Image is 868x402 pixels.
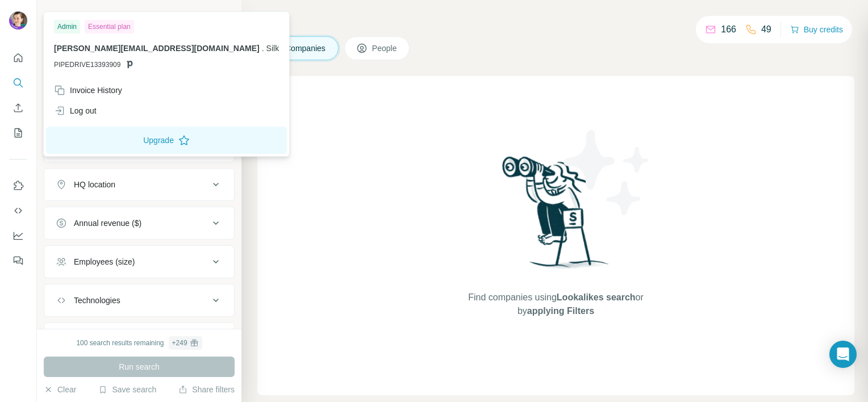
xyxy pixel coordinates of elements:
button: HQ location [44,171,234,198]
span: . [262,44,264,53]
span: Silk [266,44,279,53]
button: Feedback [9,250,27,271]
img: Surfe Illustration - Stars [556,122,658,224]
span: Lookalikes search [557,292,636,302]
span: [PERSON_NAME][EMAIL_ADDRESS][DOMAIN_NAME] [54,44,260,53]
span: applying Filters [527,306,594,316]
span: Find companies using or by [465,291,646,318]
span: People [372,43,398,54]
button: My lists [9,123,27,143]
button: Save search [98,384,156,395]
button: Dashboard [9,225,27,246]
div: Employees (size) [74,256,135,267]
div: Admin [54,20,80,33]
button: Share filters [178,384,235,395]
button: Use Surfe on LinkedIn [9,175,27,196]
div: Essential plan [85,20,134,33]
button: Quick start [9,48,27,68]
button: Search [9,73,27,93]
button: Upgrade [46,127,287,154]
button: Buy credits [790,22,843,37]
button: Employees (size) [44,248,234,275]
img: Surfe Illustration - Woman searching with binoculars [497,153,615,280]
p: 49 [761,23,771,36]
button: Annual revenue ($) [44,210,234,237]
div: New search [44,10,80,20]
button: Enrich CSV [9,98,27,118]
h4: Search [257,14,854,30]
button: Technologies [44,287,234,314]
div: Technologies [74,295,120,306]
button: Use Surfe API [9,200,27,221]
img: Avatar [9,11,27,30]
div: Invoice History [54,85,122,96]
button: Clear [44,384,76,395]
button: Hide [198,7,241,24]
div: 100 search results remaining [76,336,202,350]
div: Open Intercom Messenger [829,341,857,368]
span: PIPEDRIVE13393909 [54,60,120,70]
div: Log out [54,105,97,116]
p: 166 [721,23,736,36]
div: + 249 [172,338,187,348]
span: Companies [285,43,327,54]
div: HQ location [74,179,115,190]
div: Annual revenue ($) [74,217,141,229]
button: Keywords [44,325,234,353]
